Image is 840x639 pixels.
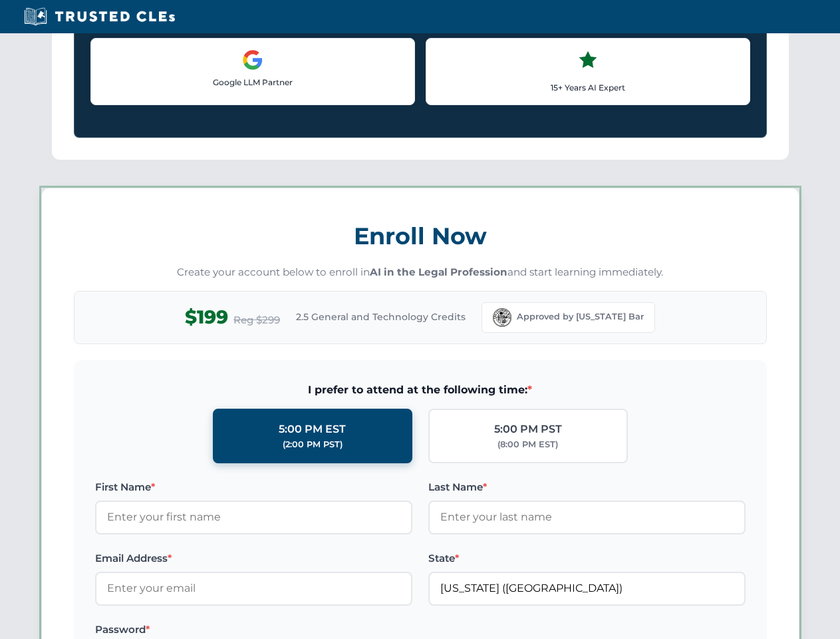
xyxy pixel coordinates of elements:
span: 2.5 General and Technology Credits [296,310,466,324]
p: 15+ Years AI Expert [437,81,739,94]
span: Approved by [US_STATE] Bar [517,310,644,323]
p: Google LLM Partner [102,76,404,89]
label: Last Name [428,479,746,495]
input: Enter your last name [428,501,746,534]
label: First Name [95,479,412,495]
label: Password [95,622,412,638]
div: (8:00 PM EST) [497,438,558,451]
input: Enter your first name [95,501,412,534]
h3: Enroll Now [74,215,767,257]
img: Google [242,49,263,71]
label: Email Address [95,550,412,566]
img: Trusted CLEs [20,7,179,27]
div: (2:00 PM PST) [283,438,343,451]
input: Florida (FL) [428,572,746,605]
img: Florida Bar [493,308,511,327]
div: 5:00 PM EST [279,421,346,438]
label: State [428,550,746,566]
span: Reg $299 [233,312,280,328]
span: I prefer to attend at the following time: [95,381,746,399]
strong: AI in the Legal Profession [370,266,507,278]
p: Create your account below to enroll in and start learning immediately. [74,265,767,280]
span: $199 [185,302,228,332]
div: 5:00 PM PST [494,421,562,438]
input: Enter your email [95,572,412,605]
